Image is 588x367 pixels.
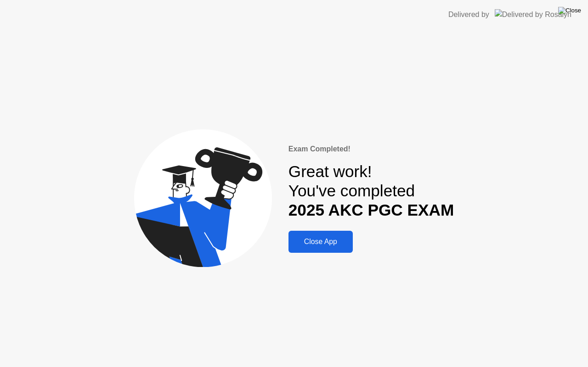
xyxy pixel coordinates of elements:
div: Close App [291,238,350,246]
div: Great work! You've completed [288,162,454,220]
div: Delivered by [448,9,489,20]
b: 2025 AKC PGC EXAM [288,201,454,219]
img: Delivered by Rosalyn [495,9,571,20]
div: Exam Completed! [288,144,454,155]
button: Close App [288,231,353,253]
img: Close [558,7,581,14]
